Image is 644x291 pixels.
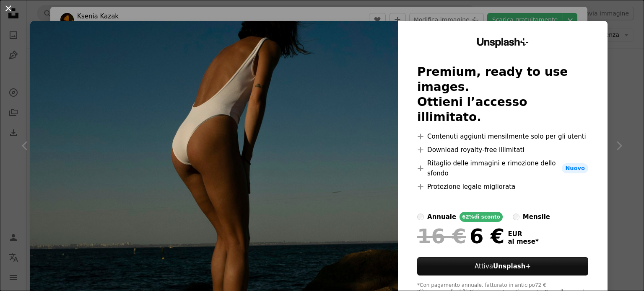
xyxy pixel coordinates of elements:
[493,263,531,270] strong: Unsplash+
[417,257,588,276] button: AttivaUnsplash+
[562,163,588,173] span: Nuovo
[417,225,504,247] div: 6 €
[508,230,539,238] span: EUR
[417,64,588,125] h2: Premium, ready to use images. Ottieni l’accesso illimitato.
[523,212,550,222] div: mensile
[513,214,519,220] input: mensile
[417,158,588,178] li: Ritaglio delle immagini e rimozione dello sfondo
[417,145,588,155] li: Download royalty-free illimitati
[417,225,466,247] span: 16 €
[460,212,503,222] div: 62% di sconto
[417,131,588,142] li: Contenuti aggiunti mensilmente solo per gli utenti
[417,182,588,192] li: Protezione legale migliorata
[427,212,456,222] div: annuale
[417,214,424,220] input: annuale62%di sconto
[508,238,539,245] span: al mese *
